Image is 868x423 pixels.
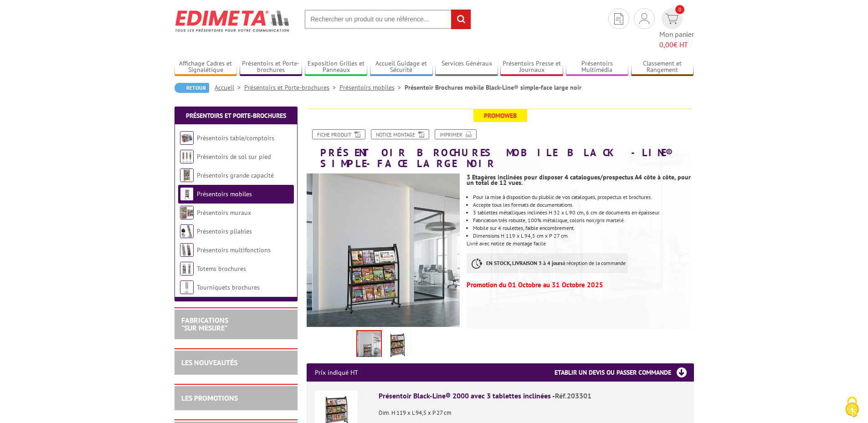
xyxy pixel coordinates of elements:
[665,14,678,24] img: devis rapide
[305,60,368,75] a: Exposition Grilles et Panneaux
[675,5,684,14] span: 0
[312,129,365,139] a: Fiche produit
[197,227,252,235] a: Présentoirs pliables
[614,13,623,25] img: devis rapide
[175,60,237,75] a: Affichage Cadres et Signalétique
[639,13,649,24] img: devis rapide
[180,280,194,294] img: Tourniquets brochures
[339,83,405,92] a: Présentoirs mobiles
[435,129,477,139] a: Imprimer
[357,331,381,359] img: presentoir_mobile_pour_brochures_black_line_simple_face_203301.jpg
[659,40,673,49] span: 0,00
[180,150,194,163] img: Présentoirs de sol sur pied
[180,224,194,238] img: Présentoirs pliables
[386,332,408,360] img: presentoirs_mobiles_203301.jpg
[197,153,271,161] a: Présentoirs de sol sur pied
[435,60,498,75] a: Services Généraux
[500,60,563,75] a: Présentoirs Presse et Journaux
[180,262,194,275] img: Totems brochures
[659,40,694,50] span: € HT
[181,316,228,333] a: FABRICATIONS"Sur Mesure"
[379,403,686,416] p: Dim. H 119 x L 94,5 x P 27 cm
[180,168,194,182] img: Présentoirs grande capacité
[405,83,581,92] li: Présentoir Brochures mobile Black-Line® simple-face large noir
[181,393,238,403] a: LES PROMOTIONS
[180,206,194,219] img: Présentoirs muraux
[197,134,274,142] a: Présentoirs table/comptoirs
[315,363,358,382] p: Prix indiqué HT
[175,83,209,93] a: Retour
[215,83,244,92] a: Accueil
[197,171,274,179] a: Présentoirs grande capacité
[566,60,629,75] a: Présentoirs Multimédia
[304,10,471,29] input: Rechercher un produit ou une référence...
[197,209,251,217] a: Présentoirs muraux
[180,187,194,201] img: Présentoirs mobiles
[631,60,694,75] a: Classement et Rangement
[555,363,694,382] h3: Etablir un devis ou passer commande
[197,265,246,273] a: Totems brochures
[240,60,303,75] a: Présentoirs et Porte-brochures
[181,358,237,367] a: LES NOUVEAUTÉS
[659,29,694,50] span: Mon panier
[197,283,260,291] a: Tourniquets brochures
[370,60,433,75] a: Accueil Guidage et Sécurité
[451,10,471,29] input: rechercher
[473,109,527,122] span: Promoweb
[379,391,686,401] div: Présentoir Black-Line® 2000 avec 3 tablettes inclinées -
[180,243,194,257] img: Présentoirs multifonctions
[307,173,460,327] img: presentoir_mobile_pour_brochures_black_line_simple_face_203301.jpg
[836,392,868,423] button: Cookies (fenêtre modale)
[371,129,429,139] a: Notice Montage
[841,396,863,418] img: Cookies (fenêtre modale)
[659,8,694,50] a: devis rapide 0 Mon panier 0,00€ HT
[197,190,252,198] a: Présentoirs mobiles
[186,112,286,120] a: Présentoirs et Porte-brochures
[244,83,339,92] a: Présentoirs et Porte-brochures
[417,64,691,337] img: presentoir_mobile_pour_brochures_black_line_simple_face_203301.jpg
[197,246,271,254] a: Présentoirs multifonctions
[180,131,194,145] img: Présentoirs table/comptoirs
[175,4,291,38] img: Edimeta
[555,391,591,400] span: Réf.203301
